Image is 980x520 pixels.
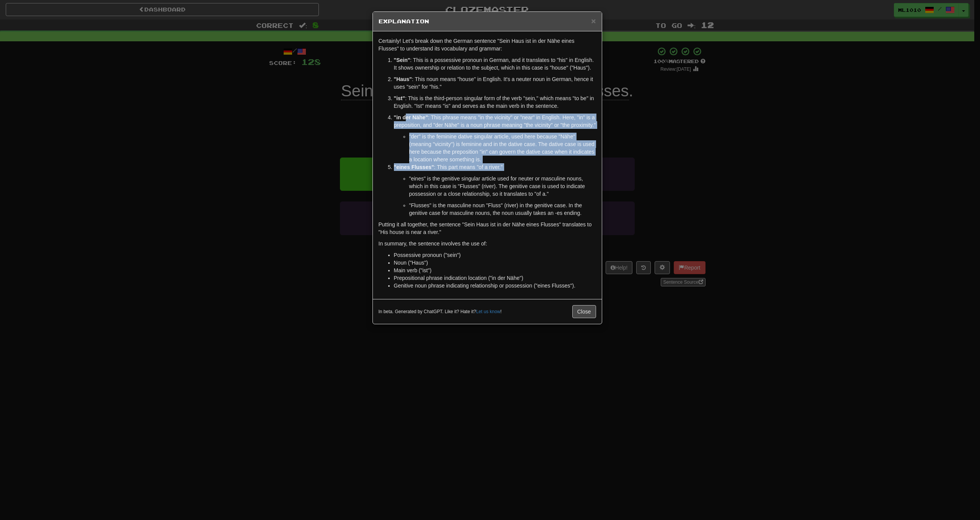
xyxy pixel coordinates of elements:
[379,37,596,52] p: Certainly! Let's break down the German sentence "Sein Haus ist in der Nähe eines Flusses" to unde...
[394,76,412,82] strong: "Haus"
[591,17,596,25] button: Close
[394,95,405,101] strong: "ist"
[394,114,428,120] strong: "in der Nähe"
[591,16,596,25] span: ×
[394,274,596,282] li: Prepositional phrase indication location ("in der Nähe")
[572,305,596,318] button: Close
[394,259,596,266] li: Noun ("Haus")
[409,175,596,198] p: "eines" is the genitive singular article used for neuter or masculine nouns, which in this case i...
[394,163,596,171] p: : This part means "of a river."
[476,309,500,314] a: Let us know
[394,164,434,170] strong: "eines Flusses"
[394,57,410,63] strong: "Sein"
[394,94,596,110] p: : This is the third-person singular form of the verb "sein," which means "to be" in English. "Ist...
[394,266,596,274] li: Main verb ("ist")
[394,251,596,259] li: Possessive pronoun ("sein")
[394,282,596,289] li: Genitive noun phrase indicating relationship or possession ("eines Flusses").
[394,75,596,91] p: : This noun means "house" in English. It's a neuter noun in German, hence it uses "sein" for "his."
[409,201,596,217] p: "Flusses" is the masculine noun "Fluss" (river) in the genitive case. In the genitive case for ma...
[379,240,596,247] p: In summary, the sentence involves the use of:
[379,221,596,236] p: Putting it all together, the sentence "Sein Haus ist in der Nähe eines Flusses" translates to "Hi...
[394,56,596,71] p: : This is a possessive pronoun in German, and it translates to "his" in English. It shows ownersh...
[394,114,596,129] p: : This phrase means "in the vicinity" or "near" in English. Here, "in" is a preposition, and "der...
[379,309,502,315] small: In beta. Generated by ChatGPT. Like it? Hate it? !
[379,18,596,25] h5: Explanation
[409,133,596,163] li: "der" is the feminine dative singular article, used here because "Nähe" (meaning "vicinity") is f...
